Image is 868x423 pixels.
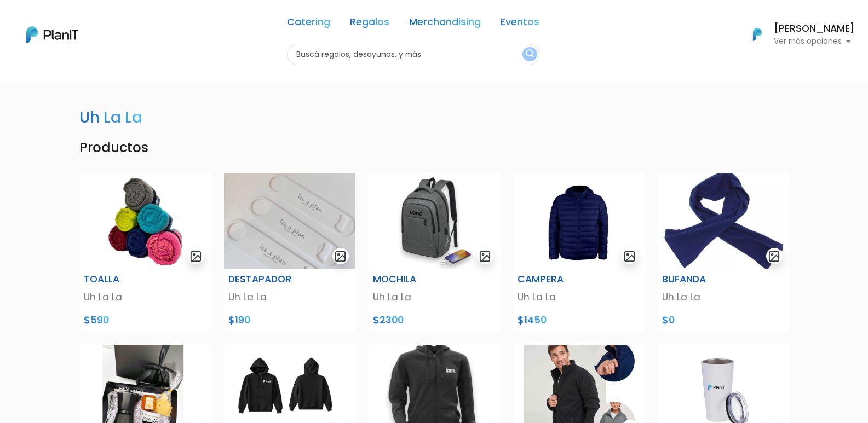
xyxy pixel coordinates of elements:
a: gallery-light TOALLA Uh La La $590 [73,173,217,332]
h6: TOALLA [84,274,165,285]
a: gallery-light CAMPERA Uh La La $1450 [507,173,651,332]
p: Uh La La [84,290,206,304]
a: gallery-light MOCHILA Uh La La $2300 [362,173,507,332]
h6: MOCHILA [373,274,455,285]
h4: Productos [73,140,796,156]
p: Uh La La [373,290,496,304]
p: Uh La La [662,290,785,304]
p: Uh La La [228,290,351,304]
a: Eventos [501,18,539,31]
img: PlanIt Logo [26,26,78,43]
img: gallery-light [768,250,780,263]
img: gallery-light [334,250,347,263]
span: $2300 [373,314,404,327]
input: Buscá regalos, desayunos, y más [287,44,539,65]
img: WhatsApp_Image_2023-06-15_at_13.57.51.jpeg [658,173,789,269]
h6: [PERSON_NAME] [774,24,855,34]
h3: Uh La La [79,108,142,127]
a: Catering [287,18,330,31]
h6: BUFANDA [662,274,744,285]
h6: DESTAPADOR [228,274,310,285]
img: gallery-light [623,250,636,263]
img: gallery-light [479,250,491,263]
a: gallery-light DESTAPADOR Uh La La $190 [217,173,362,332]
img: WhatsApp_Image_2023-10-16_at_20.09.06.jpg [79,173,211,269]
img: WhatsApp_Image_2025-03-04_at_21.18.08__1_.jpeg [224,173,355,269]
span: $190 [228,314,250,327]
img: image__copia___copia___copia___copia___copia___copia___copia___copia___copia_-Photoroom__5_.jpg [369,173,500,269]
h6: CAMPERA [518,274,599,285]
p: Ver más opciones [774,38,855,45]
img: search_button-432b6d5273f82d61273b3651a40e1bd1b912527efae98b1b7a1b2c0702e16a8d.svg [526,49,534,60]
img: Captura_de_pantalla_2023-07-05_153738528.jpg [513,173,645,269]
a: Merchandising [409,18,481,31]
img: gallery-light [189,250,202,263]
button: PlanIt Logo [PERSON_NAME] Ver más opciones [739,20,855,49]
span: $590 [84,314,109,327]
img: PlanIt Logo [745,22,769,47]
span: $1450 [518,314,547,327]
a: Regalos [350,18,389,31]
a: gallery-light BUFANDA Uh La La $0 [651,173,796,332]
p: Uh La La [518,290,640,304]
span: $0 [662,314,675,327]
